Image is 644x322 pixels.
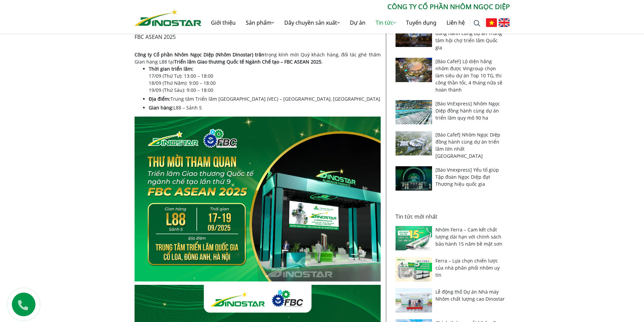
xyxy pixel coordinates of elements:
img: [Dân trí] Nhôm Ngọc Diệp đồng hành cùng dự án Trung tâm hội chợ triển lãm Quốc gia [396,23,432,47]
img: search [474,20,480,27]
a: Ferra – Lựa chọn chiến lược của nhà phân phối nhôm uy tín [435,257,500,278]
img: Tiếng Việt [486,18,497,27]
img: [Báo VnExpress] Nhôm Ngọc Diệp đồng hành cùng dự án triển lãm quy mô 90 ha [396,100,432,124]
a: [Báo CafeF] Lộ diện hãng nhôm được Vingroup chọn làm siêu dự án Top 10 TG, thi công thần tốc, 4 t... [435,58,502,93]
li: L88 – Sảnh 5 [149,104,381,111]
img: [Báo CafeF] Lộ diện hãng nhôm được Vingroup chọn làm siêu dự án Top 10 TG, thi công thần tốc, 4 t... [396,58,432,82]
a: Liên hệ [442,12,470,33]
img: Nhôm Ferra – Cam kết chất lượng dài hạn với chính sách bảo hành 15 năm bề mặt sơn [396,226,432,250]
p: Tin tức mới nhất [396,213,506,221]
a: Tin tức [371,12,401,33]
a: [Báo Cafef] Nhôm Ngọc Diệp đồng hành cùng dự án triển lãm lớn nhất [GEOGRAPHIC_DATA] [435,131,500,159]
a: Nhôm Ferra – Cam kết chất lượng dài hạn với chính sách bảo hành 15 năm bề mặt sơn [435,226,502,247]
span: 18/09 (Thứ Năm): 9:00 – 18:00 [149,80,216,86]
img: [Báo Cafef] Nhôm Ngọc Diệp đồng hành cùng dự án triển lãm lớn nhất Đông Nam Á [396,131,432,155]
span: Thư mời [MEDICAL_DATA] quan gian hàng Nhôm Dinostar tại Triển lãm FBC ASEAN 2025 [135,25,374,41]
strong: Công ty Cổ phần Nhôm Ngọc Diệp (Nhôm Dinostar) trân [135,51,265,58]
img: Ferra – Lựa chọn chiến lược của nhà phân phối nhôm uy tín [396,257,432,281]
a: Tuyển dụng [401,12,442,33]
a: Giới thiệu [206,12,241,33]
div: trọng kính mời Quý khách hàng, đối tác ghé thăm Gian hàng L88 tại . [135,51,381,65]
strong: Gian hàng: [149,104,173,111]
span: 19/09 (Thứ Sáu): 9:00 – 18:00 [149,87,213,93]
a: Sản phẩm [241,12,279,33]
a: Lễ động thổ Dự án Nhà máy Nhôm chất lượng cao Dinostar [435,289,505,302]
a: [Báo VnExpress] Nhôm Ngọc Diệp đồng hành cùng dự án triển lãm quy mô 90 ha [435,100,500,121]
strong: Triển lãm Giao thương Quốc tế Ngành Chế tạo – FBC ASEAN 2025 [174,58,321,65]
span: » » [135,25,374,41]
img: English [499,18,510,27]
img: [Báo Vnexpress] Yếu tố giúp Tập đoàn Ngọc Diệp đạt Thương hiệu quốc gia [396,166,432,191]
p: CÔNG TY CỔ PHẦN NHÔM NGỌC DIỆP [201,2,510,12]
img: Nhôm Dinostar [135,9,201,26]
strong: Địa điểm: [149,96,170,102]
a: Dây chuyền sản xuất [279,12,345,33]
a: [Báo Vnexpress] Yếu tố giúp Tập đoàn Ngọc Diệp đạt Thương hiệu quốc gia [435,167,499,187]
span: 17/09 (Thứ Tư): 13:00 – 18:00 [149,73,213,79]
img: Lễ động thổ Dự án Nhà máy Nhôm chất lượng cao Dinostar [396,288,432,313]
strong: Thời gian triển lãm: [149,66,193,72]
li: Trung tâm Triển lãm [GEOGRAPHIC_DATA] (VEC) – [GEOGRAPHIC_DATA], [GEOGRAPHIC_DATA] [149,95,381,102]
a: Dự án [345,12,371,33]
